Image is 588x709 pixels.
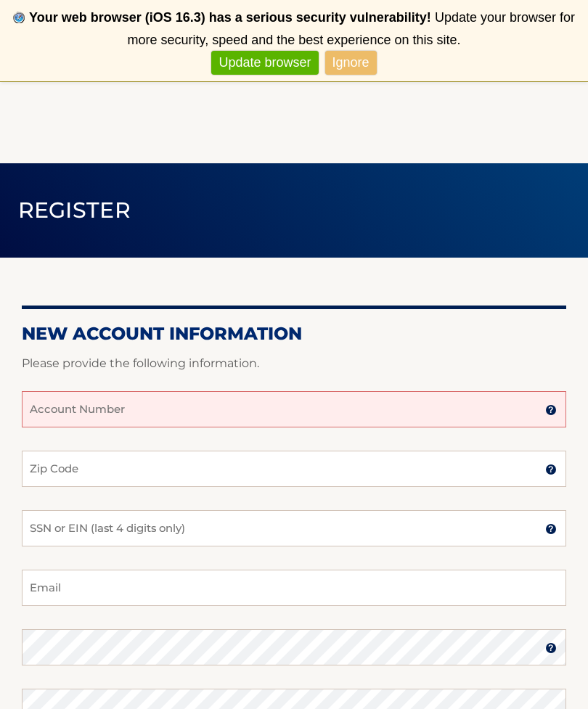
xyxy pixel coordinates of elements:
span: Update your browser for more security, speed and the best experience on this site. [128,10,575,47]
input: SSN or EIN (last 4 digits only) [22,510,566,546]
b: Your web browser (iOS 16.3) has a serious security vulnerability! [29,10,431,25]
span: Register [18,197,131,224]
input: Account Number [22,391,566,427]
img: tooltip.svg [545,404,557,416]
input: Email [22,570,566,606]
img: tooltip.svg [545,464,557,475]
h2: New Account Information [22,323,566,345]
img: tooltip.svg [545,523,557,535]
input: Zip Code [22,451,566,487]
a: Update browser [211,51,318,75]
a: Ignore [325,51,377,75]
img: tooltip.svg [545,642,557,654]
p: Please provide the following information. [22,353,566,374]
